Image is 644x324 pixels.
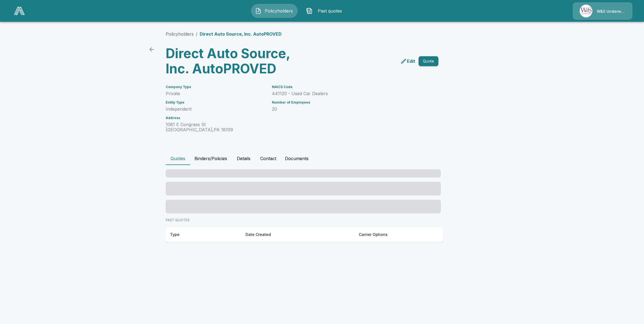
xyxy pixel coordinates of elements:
th: Type [166,227,241,242]
button: Details [231,152,256,165]
a: Agency IconW&S Underwriters [573,2,632,20]
p: PAST QUOTES [166,218,443,223]
th: Carrier Options [354,227,443,242]
button: Contact [256,152,281,165]
a: edit [399,57,416,66]
div: policyholder tabs [166,152,479,165]
img: Agency Icon [580,5,592,17]
h6: Address [166,116,266,120]
img: Policyholders Icon [255,8,262,14]
img: Past quotes Icon [306,8,313,14]
th: Date Created [241,227,354,242]
p: 441120 - Used Car Dealers [272,91,425,96]
h6: Number of Employees [272,101,425,104]
p: W&S Underwriters [597,9,626,14]
p: 1081 E Congress St [GEOGRAPHIC_DATA] , PA 18109 [166,122,266,132]
p: 20 [272,107,425,112]
span: Past quotes [315,8,345,14]
button: Quotes [166,152,190,165]
a: back [146,44,157,55]
p: Independent [166,107,266,112]
p: Direct Auto Source, Inc. AutoPROVED [200,31,282,37]
nav: breadcrumb [166,31,282,37]
p: Edit [407,58,415,64]
p: Private [166,91,266,96]
h6: Entity Type [166,101,266,104]
h3: Direct Auto Source, Inc. AutoPROVED [166,46,300,76]
a: Policyholders [166,31,194,37]
button: Past quotes IconPast quotes [302,4,349,18]
button: Binders/Policies [190,152,231,165]
span: Policyholders [264,8,294,14]
h6: Company Type [166,85,266,89]
h6: NAICS Code [272,85,425,89]
button: Quote [419,56,438,66]
button: Policyholders IconPolicyholders [251,4,298,18]
img: AA Logo [14,7,25,15]
li: / [196,31,197,37]
button: Documents [281,152,313,165]
table: responsive table [166,227,443,242]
